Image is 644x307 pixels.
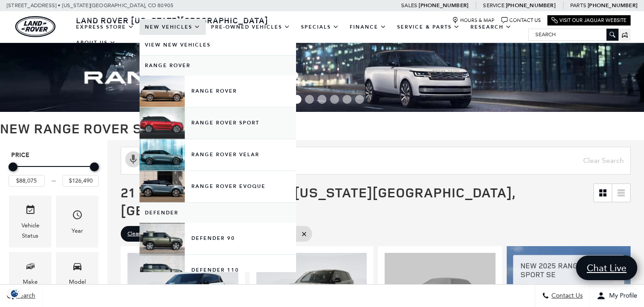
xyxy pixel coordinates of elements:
div: YearYear [56,196,98,247]
input: Search Inventory [121,147,631,175]
span: Go to slide 3 [305,95,314,104]
a: Research [465,19,517,35]
a: EXPRESS STORE [71,19,140,35]
div: Minimum Price [8,162,17,171]
span: Make [25,259,36,277]
section: Click to Open Cookie Consent Modal [4,289,25,298]
input: Maximum [63,175,99,187]
span: Clear All [127,228,148,239]
span: Go to slide 5 [330,95,339,104]
div: Price [8,159,99,187]
div: VehicleVehicle Status [9,196,51,247]
span: Sales [401,2,417,9]
a: Pre-Owned Vehicles [206,19,296,35]
a: Contact Us [501,17,541,24]
button: Open user profile menu [590,285,644,307]
div: Year [72,226,83,236]
img: Opt-Out Icon [4,289,25,298]
span: Chat Live [582,262,631,274]
a: New Vehicles [140,19,206,35]
a: Hours & Map [452,17,495,24]
input: Minimum [8,175,45,187]
a: [PHONE_NUMBER] [506,2,555,9]
div: Maximum Price [90,162,99,171]
a: Range Rover Sport [140,107,296,139]
div: Make [23,277,38,287]
span: Model [72,259,83,277]
a: Range Rover Evoque [140,171,296,202]
span: 21 Vehicles for Sale in [US_STATE][GEOGRAPHIC_DATA], [GEOGRAPHIC_DATA] [121,183,515,219]
div: ModelModel [56,252,98,294]
a: Finance [344,19,392,35]
img: Land Rover [15,16,55,37]
a: Service & Parts [392,19,465,35]
a: About Us [71,35,121,51]
a: Visit Our Jaguar Website [551,17,627,24]
span: Contact Us [549,292,583,300]
h5: Price [11,151,96,159]
span: Go to slide 6 [343,95,352,104]
span: Service [483,2,504,9]
span: Go to slide 2 [292,95,301,104]
a: Defender 90 [140,223,296,254]
a: Range Rover [140,55,296,76]
a: Range Rover Velar [140,139,296,171]
a: Defender 110 [140,255,296,286]
svg: Click to toggle on voice search [125,151,141,167]
span: Go to slide 7 [355,95,364,104]
input: Search [529,29,618,40]
a: View New Vehicles [140,35,296,55]
span: Year [72,207,83,226]
a: [STREET_ADDRESS] • [US_STATE][GEOGRAPHIC_DATA], CO 80905 [7,2,174,9]
span: Parts [570,2,586,9]
div: Model [69,277,86,287]
a: [PHONE_NUMBER] [588,2,637,9]
span: Land Rover [US_STATE][GEOGRAPHIC_DATA] [76,15,268,26]
nav: Main Navigation [71,19,528,51]
span: My Profile [606,292,637,300]
span: Vehicle [25,202,36,221]
a: Chat Live [576,256,637,280]
div: MakeMake [9,252,51,294]
a: land-rover [15,16,55,37]
a: [PHONE_NUMBER] [419,2,468,9]
span: Go to slide 4 [318,95,326,104]
a: Specials [296,19,344,35]
a: Land Rover [US_STATE][GEOGRAPHIC_DATA] [71,15,274,26]
div: Vehicle Status [16,221,45,240]
a: Defender [140,203,296,223]
a: Range Rover [140,76,296,107]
